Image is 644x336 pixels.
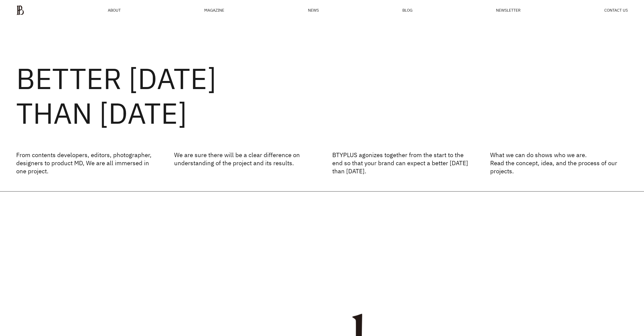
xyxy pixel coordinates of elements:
a: NEWS [308,8,319,12]
a: ABOUT [108,8,121,12]
p: BTYPLUS agonizes together from the start to the end so that your brand can expect a better [DATE]... [332,151,470,175]
a: CONTACT US [604,8,628,12]
div: MAGAZINE [204,8,224,12]
img: ba379d5522eb3.png [16,5,24,15]
p: What we can do shows who we are. Read the concept, idea, and the process of our projects. [490,151,628,175]
p: We are sure there will be a clear difference on understanding of the project and its results. [174,151,312,175]
a: BLOG [402,8,412,12]
a: NEWSLETTER [496,8,521,12]
h2: BETTER [DATE] THAN [DATE] [16,61,628,131]
p: From contents developers, editors, photographer, designers to product MD, We are all immersed in ... [16,151,154,175]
